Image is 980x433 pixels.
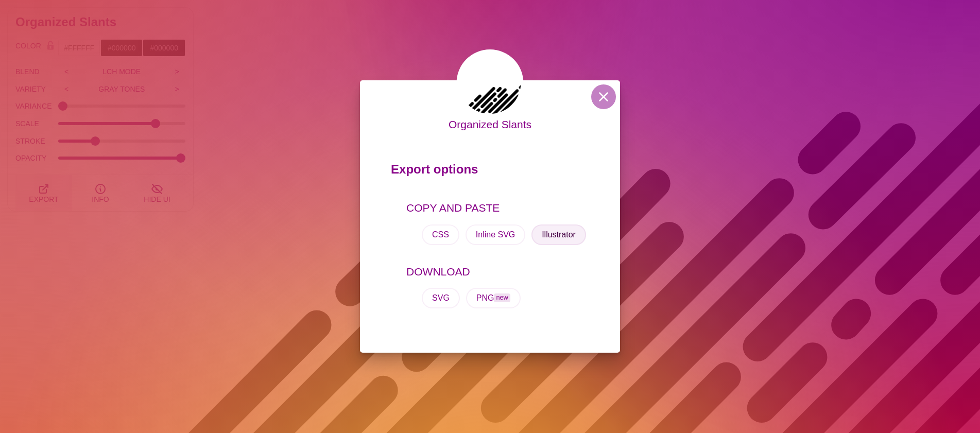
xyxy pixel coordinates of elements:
[466,288,521,308] button: PNGnew
[449,116,531,133] p: Organized Slants
[391,158,589,186] p: Export options
[422,288,460,308] button: SVG
[422,224,459,245] button: CSS
[494,293,510,302] span: new
[406,264,589,280] p: DOWNLOAD
[406,200,589,216] p: COPY AND PASTE
[531,224,586,245] button: Illustrator
[457,49,524,116] img: a group of rounded lines at 45 degree angle
[466,224,525,245] button: Inline SVG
